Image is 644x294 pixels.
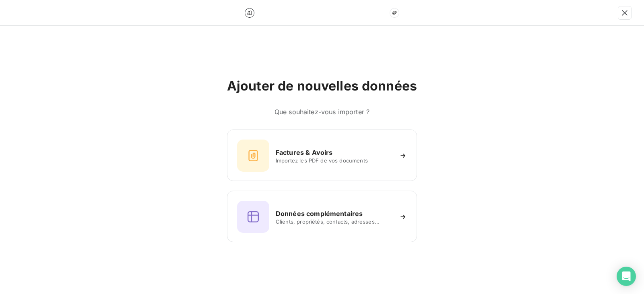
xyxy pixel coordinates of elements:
h2: Ajouter de nouvelles données [227,78,417,94]
span: Importez les PDF de vos documents [276,157,392,164]
h6: Factures & Avoirs [276,148,333,157]
span: Clients, propriétés, contacts, adresses... [276,218,392,225]
h6: Données complémentaires [276,209,363,218]
h6: Que souhaitez-vous importer ? [227,107,417,117]
div: Open Intercom Messenger [617,267,636,286]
